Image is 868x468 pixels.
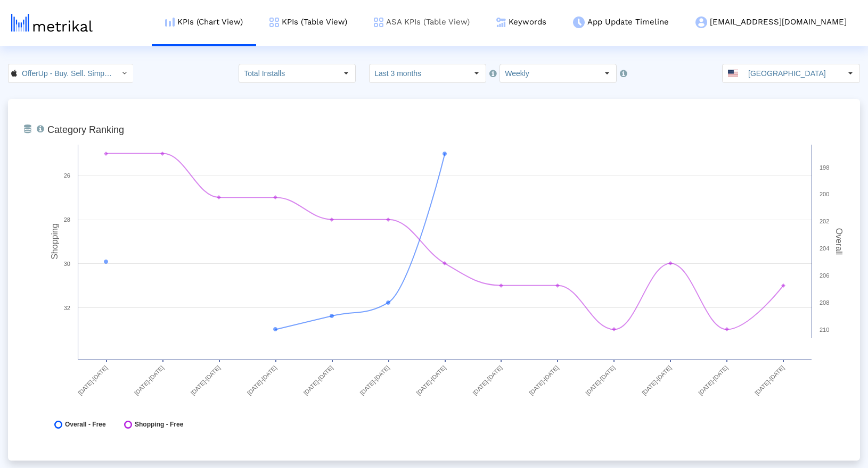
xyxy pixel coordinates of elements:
text: 210 [820,327,829,333]
img: kpi-table-menu-icon.png [269,18,279,27]
tspan: Category Ranking [47,124,124,135]
text: [DATE]-[DATE] [528,364,560,396]
span: Shopping - Free [135,421,183,429]
div: Select [337,64,355,82]
text: 202 [820,218,829,224]
img: metrical-logo-light.png [11,14,93,32]
img: my-account-menu-icon.png [695,16,707,28]
text: 198 [820,164,829,171]
img: kpi-chart-menu-icon.png [165,18,175,27]
div: Select [841,64,859,82]
img: app-update-menu-icon.png [573,16,585,28]
img: kpi-table-menu-icon.png [374,18,383,27]
text: [DATE]-[DATE] [584,364,616,396]
tspan: Overall [834,228,844,255]
text: [DATE]-[DATE] [415,364,447,396]
text: 206 [820,272,829,279]
img: keywords.png [496,18,506,27]
text: [DATE]-[DATE] [77,364,109,396]
text: [DATE]-[DATE] [302,364,334,396]
text: [DATE]-[DATE] [697,364,729,396]
text: 200 [820,191,829,197]
div: Select [468,64,486,82]
text: 208 [820,299,829,306]
text: [DATE]-[DATE] [246,364,278,396]
text: [DATE]-[DATE] [359,364,391,396]
text: [DATE]-[DATE] [471,364,503,396]
span: Overall - Free [65,421,106,429]
text: 30 [64,261,70,267]
text: 204 [820,245,829,252]
tspan: Shopping [50,223,59,260]
div: Select [598,64,616,82]
text: [DATE]-[DATE] [190,364,222,396]
text: [DATE]-[DATE] [641,364,673,396]
text: 32 [64,305,70,311]
text: [DATE]-[DATE] [754,364,785,396]
div: Select [115,64,133,82]
text: [DATE]-[DATE] [133,364,165,396]
text: 28 [64,216,70,223]
text: 26 [64,172,70,179]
